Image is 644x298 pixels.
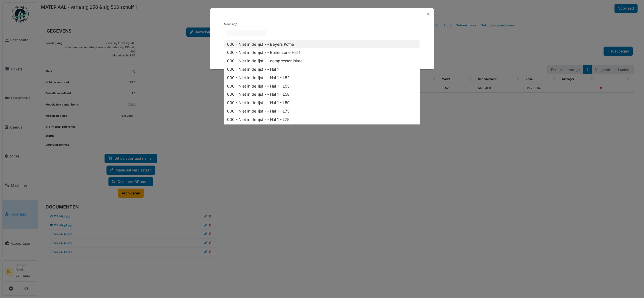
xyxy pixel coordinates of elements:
div: 000 - Niet in de lijst - - Beyers Koffie [224,40,420,49]
div: 000 - Niet in de lijst - - Hal 1 - L52 [224,74,420,82]
input: null [226,30,266,36]
div: 000 - Niet in de lijst - - Buitenzone Hal 1 [224,48,420,57]
div: 000 - Niet in de lijst - - Hal 1 - L80 [224,124,420,132]
div: 000 - Niet in de lijst - - Hal 1 - L59 [224,98,420,107]
div: 000 - Niet in de lijst - - compressor lokaal [224,57,420,65]
div: 000 - Niet in de lijst - - Hal 1 - L58 [224,90,420,98]
div: 000 - Niet in de lijst - - Hal 1 - L73 [224,107,420,115]
div: 000 - Niet in de lijst - - Hal 1 - L53 [224,82,420,90]
div: 000 - Niet in de lijst - - Hal 1 - L75 [224,115,420,124]
div: 000 - Niet in de lijst - - Hal 1 [224,65,420,74]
